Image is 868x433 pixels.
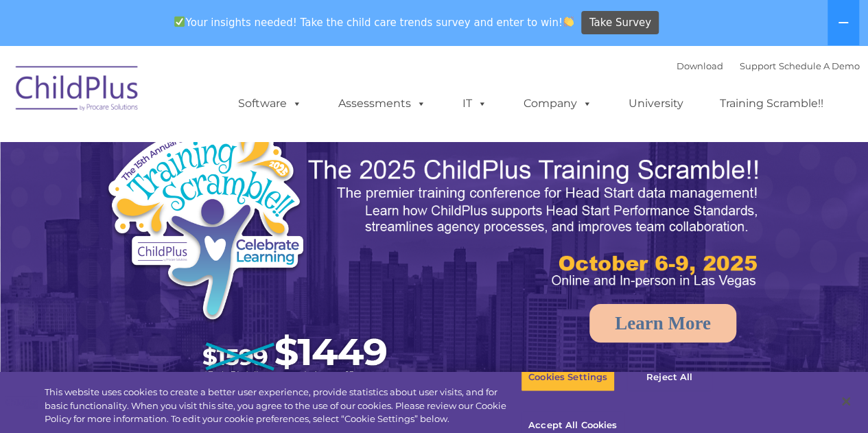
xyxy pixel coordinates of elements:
font: | [677,60,860,71]
button: Cookies Settings [521,363,615,392]
span: Your insights needed! Take the child care trends survey and enter to win! [169,9,580,36]
img: ✅ [174,16,185,27]
img: 👏 [563,16,574,27]
a: Support [740,60,776,71]
a: Training Scramble!! [706,90,837,117]
a: Schedule A Demo [779,60,860,71]
img: ChildPlus by Procare Solutions [9,56,146,125]
a: Software [224,90,316,117]
a: Take Survey [581,11,659,35]
span: Phone number [191,147,249,157]
span: Last name [191,91,233,101]
a: Learn More [589,304,736,342]
a: IT [449,90,501,117]
span: Take Survey [589,11,651,35]
a: Company [510,90,606,117]
a: Download [677,60,723,71]
button: Reject All [626,363,712,392]
button: Close [831,386,861,417]
div: This website uses cookies to create a better user experience, provide statistics about user visit... [45,386,521,426]
a: University [615,90,697,117]
a: Assessments [325,90,440,117]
